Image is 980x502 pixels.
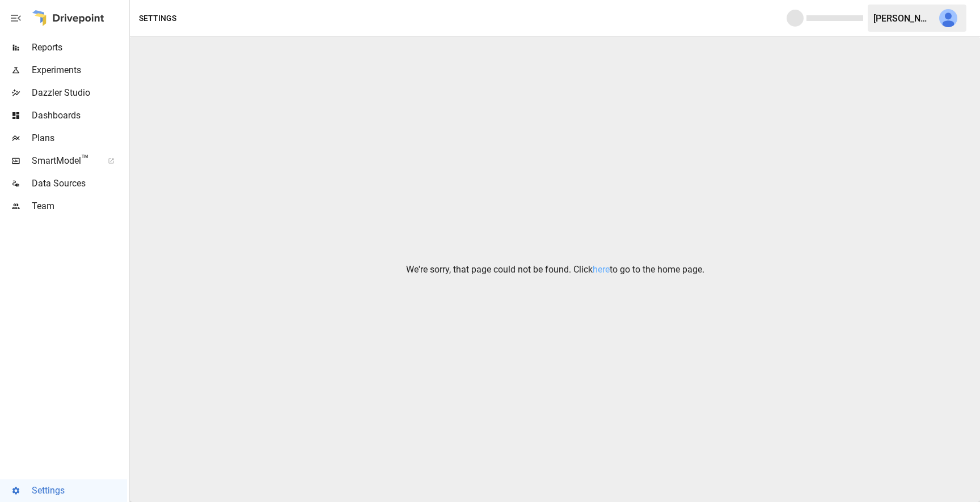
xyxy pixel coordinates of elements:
span: Dazzler Studio [32,86,127,100]
span: Reports [32,41,127,54]
div: [PERSON_NAME] [873,13,932,24]
span: Data Sources [32,177,127,190]
p: We're sorry, that page could not be found. Click to go to the home page. [406,263,704,276]
span: SmartModel [32,154,95,168]
span: ™ [81,152,89,167]
span: Plans [32,131,127,145]
a: here [593,264,610,275]
span: Settings [32,484,127,497]
span: Team [32,199,127,213]
span: Experiments [32,63,127,77]
span: Dashboards [32,109,127,122]
img: Andrey Gubarevich [939,9,957,27]
button: Andrey Gubarevich [932,2,964,34]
